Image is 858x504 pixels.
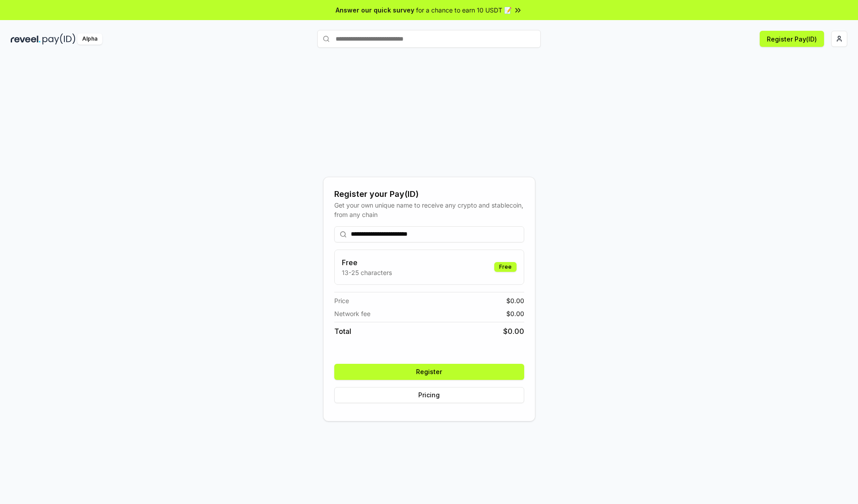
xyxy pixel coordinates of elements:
[503,326,524,337] span: $ 0.00
[334,326,351,337] span: Total
[342,268,392,277] p: 13-25 characters
[334,296,349,305] span: Price
[342,257,392,268] h3: Free
[416,5,512,15] span: for a chance to earn 10 USDT 📝
[334,387,524,403] button: Pricing
[334,309,370,318] span: Network fee
[506,296,524,305] span: $ 0.00
[760,31,824,47] button: Register Pay(ID)
[334,188,524,200] div: Register your Pay(ID)
[494,262,517,272] div: Free
[334,200,524,219] div: Get your own unique name to receive any crypto and stablecoin, from any chain
[334,364,524,380] button: Register
[506,309,524,318] span: $ 0.00
[11,33,41,45] img: reveel_dark
[336,5,414,15] span: Answer our quick survey
[77,33,102,45] div: Alpha
[42,33,76,45] img: pay_id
